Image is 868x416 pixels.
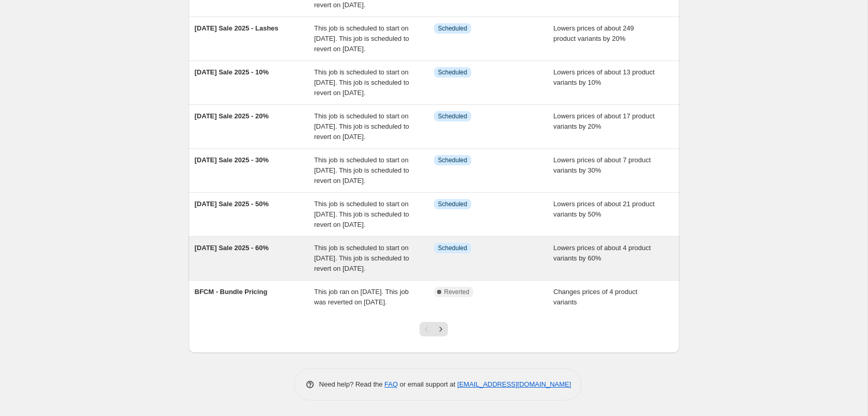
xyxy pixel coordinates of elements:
[553,156,651,174] span: Lowers prices of about 7 product variants by 30%
[457,380,571,388] a: [EMAIL_ADDRESS][DOMAIN_NAME]
[314,288,409,306] span: This job ran on [DATE]. This job was reverted on [DATE].
[314,200,409,228] span: This job is scheduled to start on [DATE]. This job is scheduled to revert on [DATE].
[314,156,409,184] span: This job is scheduled to start on [DATE]. This job is scheduled to revert on [DATE].
[438,244,468,252] span: Scheduled
[553,112,655,130] span: Lowers prices of about 17 product variants by 20%
[195,288,268,296] span: BFCM - Bundle Pricing
[438,112,468,120] span: Scheduled
[553,244,651,262] span: Lowers prices of about 4 product variants by 60%
[314,68,409,97] span: This job is scheduled to start on [DATE]. This job is scheduled to revert on [DATE].
[314,24,409,53] span: This job is scheduled to start on [DATE]. This job is scheduled to revert on [DATE].
[553,68,655,86] span: Lowers prices of about 13 product variants by 10%
[195,156,269,164] span: [DATE] Sale 2025 - 30%
[195,200,269,208] span: [DATE] Sale 2025 - 50%
[553,200,655,218] span: Lowers prices of about 21 product variants by 50%
[384,380,398,388] a: FAQ
[398,380,457,388] span: or email support at
[314,112,409,141] span: This job is scheduled to start on [DATE]. This job is scheduled to revert on [DATE].
[438,156,468,164] span: Scheduled
[195,244,269,252] span: [DATE] Sale 2025 - 60%
[438,68,468,76] span: Scheduled
[319,380,385,388] span: Need help? Read the
[438,200,468,208] span: Scheduled
[438,24,468,33] span: Scheduled
[553,288,638,306] span: Changes prices of 4 product variants
[444,288,470,296] span: Reverted
[553,24,634,42] span: Lowers prices of about 249 product variants by 20%
[195,68,269,76] span: [DATE] Sale 2025 - 10%
[433,322,448,336] button: Next
[314,244,409,272] span: This job is scheduled to start on [DATE]. This job is scheduled to revert on [DATE].
[420,322,448,336] nav: Pagination
[195,112,269,120] span: [DATE] Sale 2025 - 20%
[195,24,278,32] span: [DATE] Sale 2025 - Lashes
